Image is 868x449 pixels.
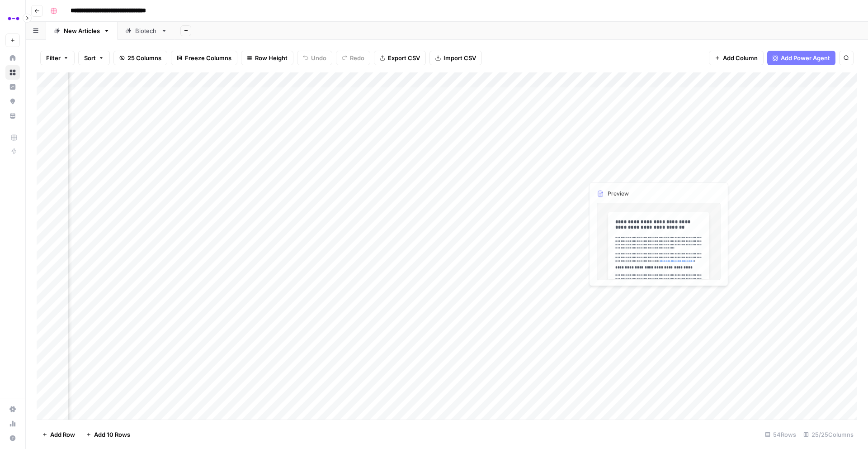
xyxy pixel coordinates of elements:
[78,51,110,65] button: Sort
[709,51,764,65] button: Add Column
[5,109,20,123] a: Your Data
[185,53,231,62] span: Freeze Columns
[5,65,20,80] a: Browse
[429,51,482,65] button: Import CSV
[767,51,835,65] button: Add Power Agent
[5,7,20,30] button: Workspace: Abacum
[37,427,80,442] button: Add Row
[80,427,136,442] button: Add 10 Rows
[443,53,476,62] span: Import CSV
[781,53,830,62] span: Add Power Agent
[46,53,61,62] span: Filter
[800,427,857,442] div: 25/25 Columns
[135,26,157,35] div: Biotech
[241,51,293,65] button: Row Height
[64,26,100,35] div: New Articles
[127,53,161,62] span: 25 Columns
[350,53,364,62] span: Redo
[5,402,20,416] a: Settings
[761,427,800,442] div: 54 Rows
[50,430,75,439] span: Add Row
[336,51,370,65] button: Redo
[5,94,20,109] a: Opportunities
[118,22,175,40] a: Biotech
[5,51,20,65] a: Home
[723,53,758,62] span: Add Column
[40,51,75,65] button: Filter
[388,53,420,62] span: Export CSV
[84,53,96,62] span: Sort
[5,416,20,431] a: Usage
[46,22,118,40] a: New Articles
[5,80,20,94] a: Insights
[94,430,130,439] span: Add 10 Rows
[113,51,167,65] button: 25 Columns
[311,53,326,62] span: Undo
[374,51,426,65] button: Export CSV
[171,51,237,65] button: Freeze Columns
[5,10,22,27] img: Abacum Logo
[255,53,288,62] span: Row Height
[5,431,20,445] button: Help + Support
[297,51,332,65] button: Undo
